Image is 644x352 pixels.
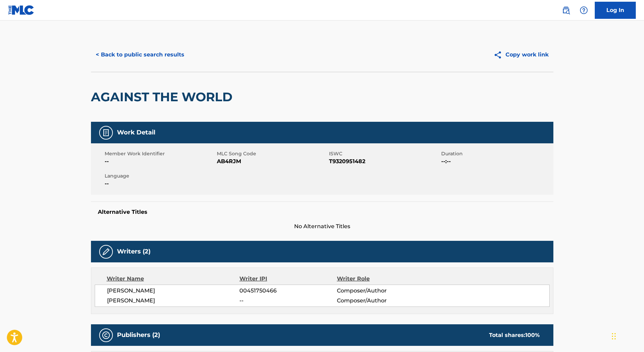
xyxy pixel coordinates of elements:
span: -- [239,297,337,305]
span: Composer/Author [337,297,425,305]
img: Publishers [102,331,110,339]
span: 00451750466 [239,287,337,295]
div: Writer IPI [239,275,337,283]
img: MLC Logo [8,5,35,15]
h5: Writers (2) [117,248,150,256]
iframe: Chat Widget [610,319,644,352]
span: Language [105,172,215,180]
div: Total shares: [489,331,540,339]
span: Duration [441,150,552,157]
img: search [562,6,570,14]
div: Drag [612,326,616,347]
span: AB4RJM [217,157,327,166]
h5: Publishers (2) [117,331,160,339]
span: --:-- [441,157,552,166]
div: Help [577,3,591,17]
div: Writer Role [337,275,425,283]
h5: Alternative Titles [98,209,547,216]
img: Work Detail [102,129,110,137]
span: -- [105,180,215,188]
button: < Back to public search results [91,46,189,63]
a: Public Search [559,3,573,17]
span: MLC Song Code [217,150,327,157]
div: Writer Name [107,275,240,283]
span: T9320951482 [329,157,439,166]
h5: Work Detail [117,129,155,136]
span: 100 % [525,332,540,338]
a: Log In [595,2,636,19]
span: ISWC [329,150,439,157]
h2: AGAINST THE WORLD [91,89,236,105]
span: -- [105,157,215,166]
button: Copy work link [489,46,553,63]
span: Member Work Identifier [105,150,215,157]
img: help [580,6,588,14]
span: Composer/Author [337,287,425,295]
span: [PERSON_NAME] [107,287,240,295]
span: [PERSON_NAME] [107,297,240,305]
span: No Alternative Titles [91,222,553,231]
img: Copy work link [494,51,505,59]
img: Writers [102,248,110,256]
